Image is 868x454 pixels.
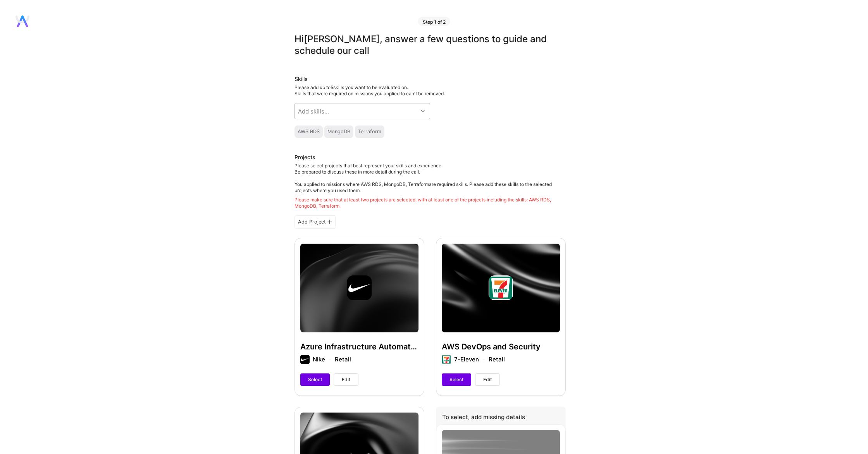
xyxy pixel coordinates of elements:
div: Terraform [358,129,381,135]
span: Select [449,376,463,383]
button: Select [442,373,471,386]
div: Please make sure that at least two projects are selected, with at least one of the projects inclu... [294,197,566,209]
i: icon Chevron [421,109,425,113]
div: Projects [294,153,315,161]
span: Edit [483,376,492,383]
button: Select [300,373,330,386]
span: Select [308,376,322,383]
div: Step 1 of 2 [418,17,450,26]
button: Edit [475,373,500,386]
div: Skills [294,75,566,83]
div: Hi [PERSON_NAME] , answer a few questions to guide and schedule our call [294,33,566,57]
button: Edit [334,373,358,386]
div: MongoDB [327,129,350,135]
span: Edit [342,376,350,383]
span: Skills that were required on missions you applied to can't be removed. [294,91,445,96]
div: To select, add missing details [436,407,566,430]
div: Add Project [294,215,336,229]
i: icon PlusBlackFlat [327,220,332,224]
div: Add skills... [298,107,329,115]
div: Please add up to 5 skills you want to be evaluated on. [294,84,566,97]
div: AWS RDS [298,129,320,135]
div: Please select projects that best represent your skills and experience. Be prepared to discuss the... [294,163,566,209]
